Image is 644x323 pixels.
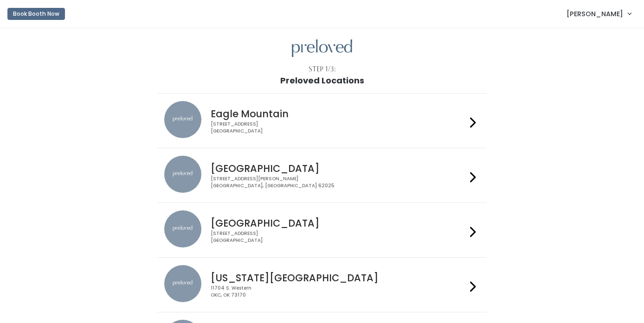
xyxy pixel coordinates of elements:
[211,121,466,134] div: [STREET_ADDRESS] [GEOGRAPHIC_DATA]
[557,4,640,24] a: [PERSON_NAME]
[164,101,201,138] img: preloved location
[280,76,364,85] h1: Preloved Locations
[211,272,466,283] h4: [US_STATE][GEOGRAPHIC_DATA]
[164,210,201,247] img: preloved location
[164,101,479,140] a: preloved location Eagle Mountain [STREET_ADDRESS][GEOGRAPHIC_DATA]
[164,156,479,195] a: preloved location [GEOGRAPHIC_DATA] [STREET_ADDRESS][PERSON_NAME][GEOGRAPHIC_DATA], [GEOGRAPHIC_D...
[164,265,201,302] img: preloved location
[211,176,466,189] div: [STREET_ADDRESS][PERSON_NAME] [GEOGRAPHIC_DATA], [GEOGRAPHIC_DATA] 62025
[7,8,65,20] button: Book Booth Now
[211,163,466,174] h4: [GEOGRAPHIC_DATA]
[211,285,466,298] div: 11704 S. Western OKC, OK 73170
[309,64,336,74] div: Step 1/3:
[211,230,466,244] div: [STREET_ADDRESS] [GEOGRAPHIC_DATA]
[292,39,352,57] img: preloved logo
[211,108,466,119] h4: Eagle Mountain
[164,265,479,304] a: preloved location [US_STATE][GEOGRAPHIC_DATA] 11704 S. WesternOKC, OK 73170
[7,4,65,24] a: Book Booth Now
[211,218,466,228] h4: [GEOGRAPHIC_DATA]
[164,210,479,250] a: preloved location [GEOGRAPHIC_DATA] [STREET_ADDRESS][GEOGRAPHIC_DATA]
[567,9,623,19] span: [PERSON_NAME]
[164,156,201,193] img: preloved location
